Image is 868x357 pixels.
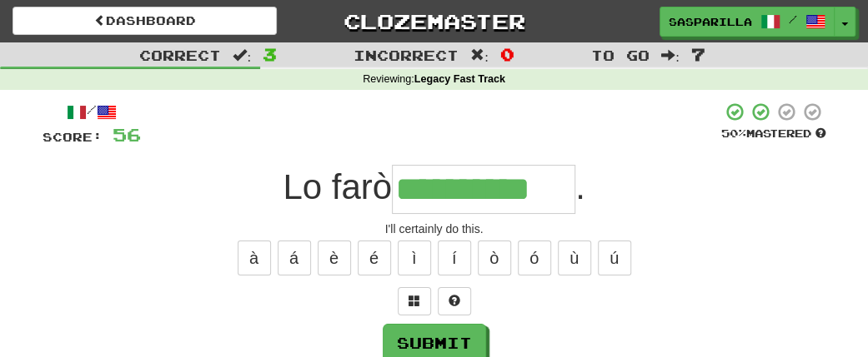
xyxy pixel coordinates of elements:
[278,240,311,275] button: á
[233,48,251,62] span: :
[591,47,650,63] span: To go
[518,240,551,275] button: ó
[358,240,391,275] button: é
[500,44,514,64] span: 0
[598,240,631,275] button: ú
[283,167,392,206] span: Lo farò
[43,130,103,144] span: Score:
[721,126,746,140] span: 50 %
[558,240,591,275] button: ù
[43,102,141,122] div: /
[438,287,471,315] button: Single letter hint - you only get 1 per sentence and score half the points! alt+h
[318,240,351,275] button: è
[398,287,431,315] button: Switch sentence to multiple choice alt+p
[661,48,680,62] span: :
[13,7,277,35] a: Dashboard
[302,7,566,36] a: Clozemaster
[660,7,835,37] a: sasparilla /
[354,47,459,63] span: Incorrect
[139,47,221,63] span: Correct
[43,221,826,237] div: I'll certainly do this.
[238,240,271,275] button: à
[438,240,471,275] button: í
[414,73,505,85] strong: Legacy Fast Track
[398,240,431,275] button: ì
[575,167,585,206] span: .
[721,126,826,141] div: Mastered
[113,124,141,145] span: 56
[478,240,511,275] button: ò
[470,48,489,62] span: :
[789,13,797,25] span: /
[669,14,752,29] span: sasparilla
[263,44,277,64] span: 3
[691,44,705,64] span: 7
